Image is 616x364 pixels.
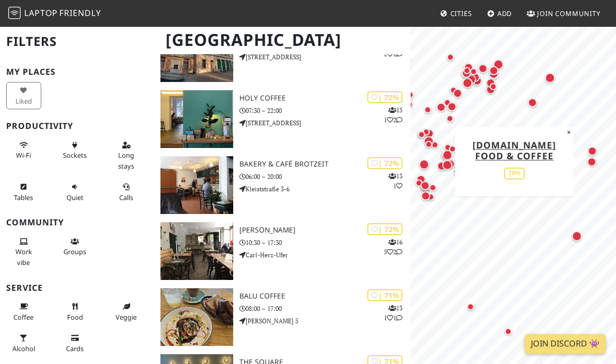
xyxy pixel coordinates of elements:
[239,292,411,301] h3: Balu Coffee
[409,173,429,193] div: Map marker
[109,178,144,206] button: Calls
[12,344,35,353] span: Alcohol
[415,186,436,206] div: Map marker
[66,344,84,353] span: Credit cards
[15,247,32,267] span: People working
[483,4,516,23] a: Add
[119,193,133,202] span: Video/audio calls
[425,135,445,155] div: Map marker
[417,100,438,120] div: Map marker
[384,105,402,125] p: 15 1 2
[440,108,460,129] div: Map marker
[109,298,144,325] button: Veggie
[384,303,402,323] p: 13 1 1
[456,63,477,84] div: Map marker
[416,122,436,142] div: Map marker
[6,298,41,325] button: Coffee
[67,193,84,202] span: Quiet
[239,94,411,103] h3: Holy Coffee
[522,92,543,113] div: Map marker
[488,54,509,75] div: Map marker
[480,79,501,100] div: Map marker
[160,222,234,280] img: A.Horn
[473,139,556,162] a: [DOMAIN_NAME] FOOD & COFFEE
[118,151,134,170] span: Long stays
[431,156,452,176] div: Map marker
[16,151,31,160] span: Stable Wi-Fi
[443,80,464,101] div: Map marker
[63,151,87,160] span: Power sockets
[480,73,501,93] div: Map marker
[160,156,234,214] img: Bakery & Café Brotzeit
[14,193,33,202] span: Work-friendly tables
[6,218,148,227] h3: Community
[6,283,148,293] h3: Service
[367,157,402,169] div: | 72%
[436,4,476,23] a: Cities
[523,4,605,23] a: Join Community
[24,7,58,19] span: Laptop
[239,226,411,235] h3: [PERSON_NAME]
[239,304,411,313] p: 08:00 – 17:00
[442,96,462,117] div: Map marker
[437,137,458,158] div: Map marker
[239,118,411,128] p: [STREET_ADDRESS]
[483,76,504,97] div: Map marker
[566,226,587,246] div: Map marker
[415,178,435,198] div: Map marker
[415,175,435,196] div: Map marker
[6,26,148,57] h2: Filters
[418,134,439,155] div: Map marker
[463,61,484,82] div: Map marker
[59,7,101,19] span: Friendly
[160,288,234,346] img: Balu Coffee
[6,121,148,131] h3: Productivity
[6,137,41,164] button: Wi-Fi
[473,58,493,79] div: Map marker
[8,5,101,23] a: LaptopFriendly LaptopFriendly
[58,137,93,164] button: Sockets
[67,312,83,322] span: Food
[154,222,411,280] a: A.Horn | 72% 1652 [PERSON_NAME] 10:30 – 17:30 Carl-Herz-Ufer
[6,67,148,77] h3: My Places
[440,47,461,68] div: Map marker
[154,90,411,148] a: Holy Coffee | 72% 1512 Holy Coffee 07:30 – 22:00 [STREET_ADDRESS]
[160,90,234,148] img: Holy Coffee
[582,141,603,161] div: Map marker
[388,171,402,191] p: 13 1
[116,312,137,322] span: Veggie
[581,152,602,172] div: Map marker
[437,92,458,113] div: Map marker
[457,60,477,81] div: Map marker
[6,233,41,271] button: Work vibe
[239,238,411,247] p: 10:30 – 17:30
[239,184,411,194] p: Kleiststraße 3-6
[239,106,411,115] p: 07:30 – 22:00
[483,60,504,81] div: Map marker
[13,312,34,322] span: Coffee
[157,26,409,54] h1: [GEOGRAPHIC_DATA]
[431,97,451,118] div: Map marker
[414,154,434,175] div: Map marker
[448,161,468,182] div: Map marker
[411,169,431,190] div: Map marker
[239,316,411,326] p: [PERSON_NAME] 5
[411,124,431,144] div: Map marker
[420,187,441,207] div: Map marker
[58,298,93,325] button: Food
[58,178,93,206] button: Quiet
[8,7,21,19] img: LaptopFriendly
[6,329,41,357] button: Alcohol
[58,329,93,357] button: Cards
[109,137,144,174] button: Long stays
[540,68,560,88] div: Map marker
[154,288,411,346] a: Balu Coffee | 71% 1311 Balu Coffee 08:00 – 17:00 [PERSON_NAME] 5
[63,247,86,256] span: Group tables
[437,155,458,175] div: Map marker
[442,139,463,159] div: Map marker
[239,172,411,181] p: 06:00 – 20:00
[458,57,479,78] div: Map marker
[537,9,601,18] span: Join Community
[367,223,402,235] div: | 72%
